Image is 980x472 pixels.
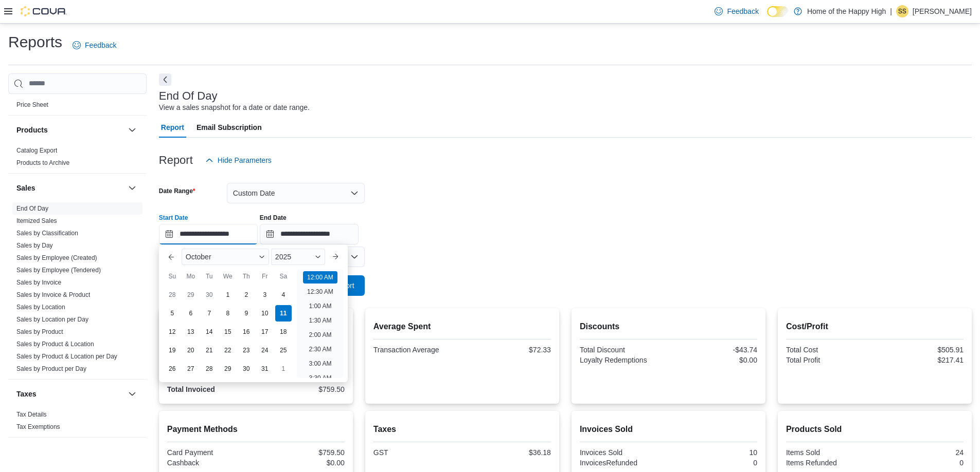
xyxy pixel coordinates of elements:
[260,224,359,244] input: Press the down key to open a popover containing a calendar.
[16,328,63,336] span: Sales by Product
[16,304,65,311] a: Sales by Location
[786,320,964,333] h2: Cost/Profit
[727,6,758,16] span: Feedback
[238,361,255,377] div: day-30
[16,183,124,193] button: Sales
[182,249,269,265] div: Button. Open the month selector. October is currently selected.
[159,214,188,222] label: Start Date
[305,300,335,312] li: 1:00 AM
[238,324,255,340] div: day-16
[786,423,964,436] h2: Products Sold
[16,183,35,193] h3: Sales
[16,365,86,372] a: Sales by Product per Day
[898,5,906,17] span: SS
[238,305,255,322] div: day-9
[710,1,762,22] a: Feedback
[201,268,218,285] div: Tu
[164,361,181,377] div: day-26
[16,316,88,323] a: Sales by Location per Day
[16,217,57,225] span: Itemized Sales
[159,73,171,86] button: Next
[16,365,86,373] span: Sales by Product per Day
[258,385,345,393] div: $759.50
[201,287,218,303] div: day-30
[16,423,60,430] a: Tax Exemptions
[258,459,345,467] div: $0.00
[201,305,218,322] div: day-7
[767,6,789,17] input: Dark Mode
[164,324,181,340] div: day-12
[164,268,181,285] div: Su
[85,40,116,50] span: Feedback
[220,268,236,285] div: We
[877,448,964,457] div: 24
[159,154,193,166] h3: Report
[580,346,667,354] div: Total Discount
[877,346,964,354] div: $505.91
[126,388,138,400] button: Taxes
[167,459,254,467] div: Cashback
[807,5,886,17] p: Home of the Happy High
[201,324,218,340] div: day-14
[8,144,147,173] div: Products
[275,253,291,261] span: 2025
[16,303,65,311] span: Sales by Location
[327,249,344,265] button: Next month
[670,346,757,354] div: -$43.74
[16,410,47,419] span: Tax Details
[16,267,101,274] a: Sales by Employee (Tendered)
[580,320,757,333] h2: Discounts
[16,146,57,155] span: Catalog Export
[896,5,908,17] div: Suzanne Shutiak
[786,356,873,364] div: Total Profit
[227,183,365,203] button: Custom Date
[16,159,69,167] span: Products to Archive
[670,448,757,457] div: 10
[16,352,117,361] span: Sales by Product & Location per Day
[275,268,292,285] div: Sa
[373,448,460,457] div: GST
[16,278,61,287] span: Sales by Invoice
[159,187,195,195] label: Date Range
[16,204,48,213] span: End Of Day
[670,459,757,467] div: 0
[16,341,94,348] a: Sales by Product & Location
[260,214,287,222] label: End Date
[183,305,199,322] div: day-6
[8,202,147,379] div: Sales
[220,342,236,358] div: day-22
[373,320,551,333] h2: Average Spent
[201,361,218,377] div: day-28
[16,353,117,360] a: Sales by Product & Location per Day
[373,423,551,436] h2: Taxes
[167,448,254,457] div: Card Payment
[220,287,236,303] div: day-1
[464,346,551,354] div: $72.33
[913,5,972,17] p: [PERSON_NAME]
[580,448,667,457] div: Invoices Sold
[159,102,310,113] div: View a sales snapshot for a date or date range.
[238,342,255,358] div: day-23
[16,315,88,324] span: Sales by Location per Day
[183,342,199,358] div: day-20
[373,346,460,354] div: Transaction Average
[161,117,184,138] span: Report
[305,357,335,370] li: 3:00 AM
[257,361,273,377] div: day-31
[183,287,199,303] div: day-29
[275,287,292,303] div: day-4
[159,90,218,102] h3: End Of Day
[257,287,273,303] div: day-3
[786,346,873,354] div: Total Cost
[257,305,273,322] div: day-10
[164,305,181,322] div: day-5
[580,459,667,467] div: InvoicesRefunded
[220,305,236,322] div: day-8
[877,356,964,364] div: $217.41
[257,342,273,358] div: day-24
[670,356,757,364] div: $0.00
[275,324,292,340] div: day-18
[305,343,335,355] li: 2:30 AM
